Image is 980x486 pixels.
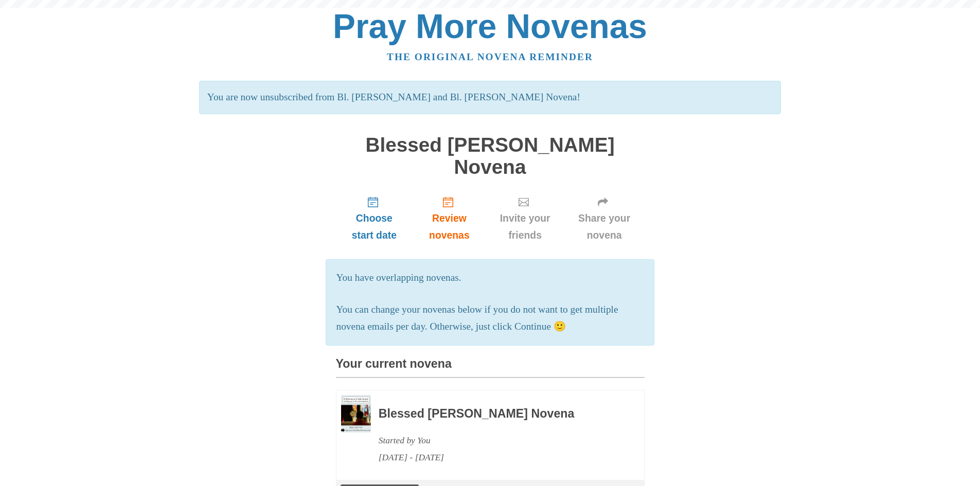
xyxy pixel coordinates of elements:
span: Choose start date [346,210,403,244]
div: [DATE] - [DATE] [379,449,616,466]
span: Review novenas [423,210,475,244]
a: Choose start date [336,188,413,249]
a: The original novena reminder [387,51,593,62]
div: Started by You [379,432,616,449]
a: Invite your friends [486,188,564,249]
img: Novena image [341,395,371,433]
a: Share your novena [564,188,645,249]
span: Invite your friends [496,210,554,244]
a: Review novenas [413,188,486,249]
p: You are now unsubscribed from Bl. [PERSON_NAME] and Bl. [PERSON_NAME] Novena! [199,81,781,114]
h3: Your current novena [336,357,645,377]
p: You can change your novenas below if you do not want to get multiple novena emails per day. Other... [336,301,644,335]
p: You have overlapping novenas. [336,269,644,286]
h1: Blessed [PERSON_NAME] Novena [336,134,645,178]
h3: Blessed [PERSON_NAME] Novena [379,407,616,421]
span: Share your novena [575,210,634,244]
a: Pray More Novenas [333,7,647,45]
